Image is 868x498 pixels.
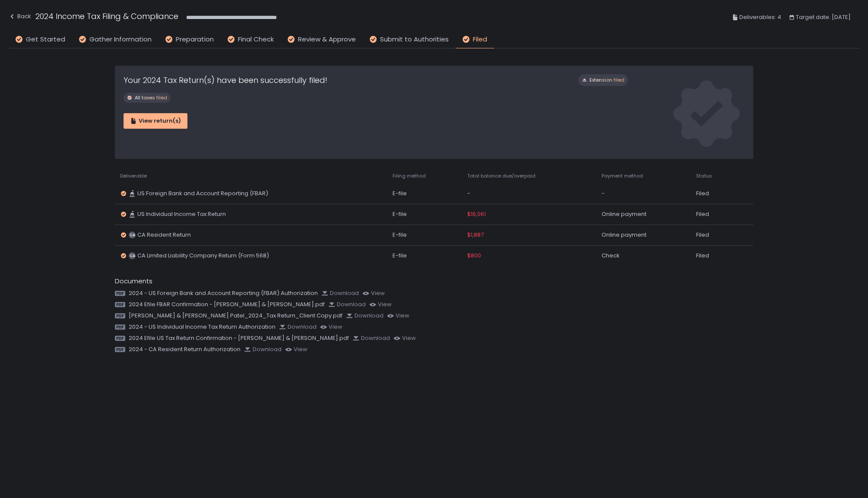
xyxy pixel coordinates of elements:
[9,11,31,22] div: Back
[393,334,416,342] button: view
[130,253,135,258] text: CA
[473,35,487,44] span: Filed
[9,10,31,25] button: Back
[393,173,426,179] span: Filing method
[696,252,730,260] div: Filed
[796,12,851,22] span: Target date: [DATE]
[739,12,781,22] span: Deliverables: 4
[393,252,457,260] div: E-file
[602,190,605,197] span: -
[602,210,646,218] span: Online payment
[130,232,135,238] text: CA
[393,210,457,218] div: E-file
[124,74,327,86] h1: Your 2024 Tax Return(s) have been successfully filed!
[35,10,178,22] h1: 2024 Income Tax Filing & Compliance
[137,252,269,260] span: CA Limited Liability Company Return (Form 568)
[115,276,753,286] div: Documents
[328,301,366,308] button: Download
[129,323,276,331] span: 2024 - US Individual Income Tax Return Authorization
[602,231,646,239] span: Online payment
[696,231,730,239] div: Filed
[362,289,385,297] button: view
[352,334,390,342] button: Download
[393,231,457,239] div: E-file
[124,113,187,129] button: View return(s)
[696,190,730,197] div: Filed
[602,173,643,179] span: Payment method
[285,346,307,353] button: view
[467,173,535,179] span: Total balance due/overpaid
[467,231,484,239] span: $1,887
[602,252,620,260] span: Check
[298,35,356,44] span: Review & Approve
[26,35,65,44] span: Get Started
[380,35,449,44] span: Submit to Authorities
[467,210,486,218] span: $16,061
[467,190,470,197] span: -
[137,190,268,197] span: US Foreign Bank and Account Reporting (FBAR)
[393,190,457,197] div: E-file
[129,301,325,308] span: 2024 Efile FBAR Confirmation - [PERSON_NAME] & [PERSON_NAME].pdf
[387,312,409,320] button: view
[135,95,167,101] span: All taxes filed
[369,301,392,308] button: view
[279,323,317,331] button: Download
[176,35,214,44] span: Preparation
[89,35,152,44] span: Gather Information
[120,173,147,179] span: Deliverable
[244,346,282,353] button: Download
[696,173,712,179] span: Status
[130,117,181,125] div: View return(s)
[346,312,383,320] button: Download
[321,289,359,297] button: Download
[238,35,274,44] span: Final Check
[467,252,481,260] span: $800
[589,77,624,83] span: Extension filed
[129,312,342,320] span: [PERSON_NAME] & [PERSON_NAME] Patel_2024_Tax Return_Client Copy.pdf
[129,346,241,353] span: 2024 - CA Resident Return Authorization
[137,210,226,218] span: US Individual Income Tax Return
[696,210,730,218] div: Filed
[137,231,191,239] span: CA Resident Return
[320,323,342,331] button: view
[129,334,349,342] span: 2024 Efile US Tax Return Confirmation - [PERSON_NAME] & [PERSON_NAME].pdf
[129,289,318,297] span: 2024 - US Foreign Bank and Account Reporting (FBAR) Authorization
